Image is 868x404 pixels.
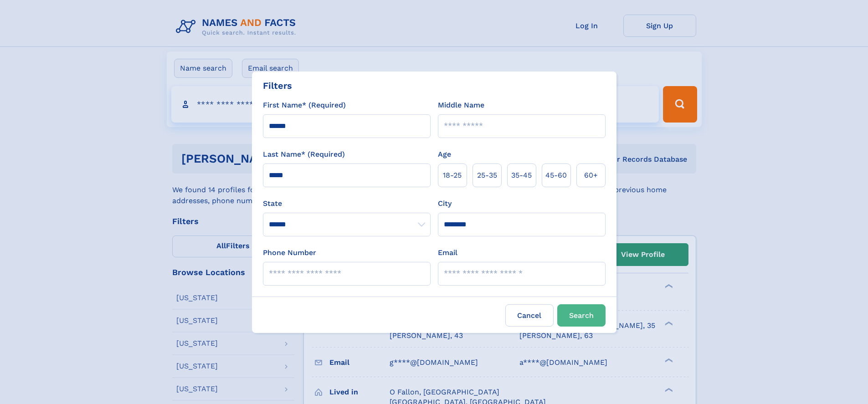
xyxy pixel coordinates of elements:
button: Search [557,304,606,327]
span: 18‑25 [443,170,462,181]
span: 25‑35 [477,170,497,181]
label: City [438,198,452,209]
label: Cancel [505,304,554,327]
span: 45‑60 [545,170,567,181]
span: 60+ [584,170,598,181]
label: Last Name* (Required) [263,149,345,160]
label: Middle Name [438,100,484,111]
label: Email [438,247,457,258]
label: State [263,198,431,209]
div: Filters [263,79,292,92]
label: Phone Number [263,247,316,258]
label: First Name* (Required) [263,100,346,111]
label: Age [438,149,451,160]
span: 35‑45 [511,170,532,181]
